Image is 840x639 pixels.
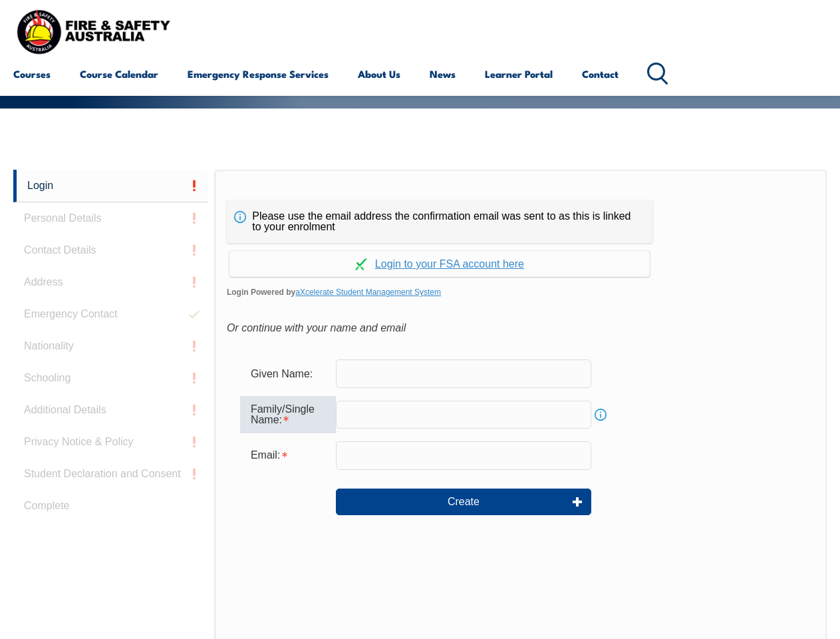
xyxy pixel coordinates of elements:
[240,396,336,433] div: Family/Single Name is required.
[355,258,367,270] img: Log in withaxcelerate
[240,443,336,468] div: Email is required.
[240,361,336,386] div: Given Name:
[227,200,652,243] div: Please use the email address the confirmation email was sent to as this is linked to your enrolment
[582,58,619,90] a: Contact
[227,282,815,302] span: Login Powered by
[591,405,610,424] a: Info
[80,58,158,90] a: Course Calendar
[485,58,553,90] a: Learner Portal
[336,489,591,515] button: Create
[188,58,329,90] a: Emergency Response Services
[430,58,456,90] a: News
[13,58,51,90] a: Courses
[358,58,400,90] a: About Us
[227,318,815,338] div: Or continue with your name and email
[13,170,208,202] a: Login
[295,288,441,297] a: aXcelerate Student Management System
